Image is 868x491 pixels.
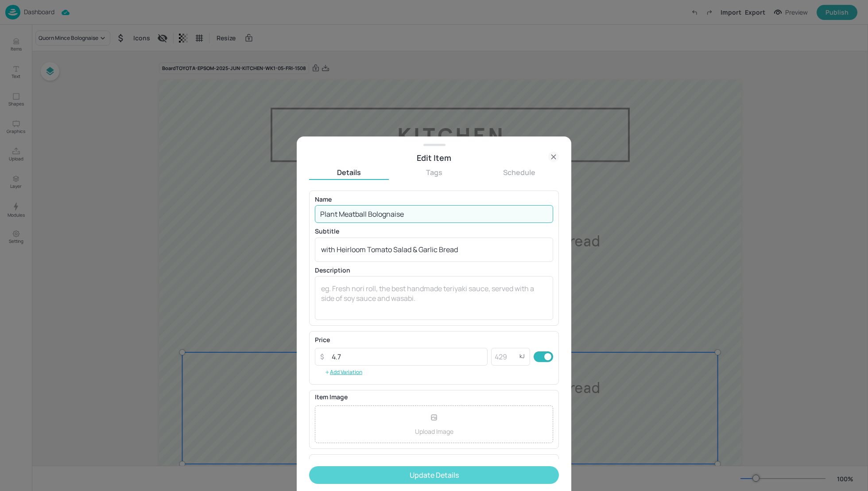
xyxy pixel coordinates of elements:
[394,168,474,177] button: Tags
[415,427,453,436] p: Upload Image
[315,196,553,203] p: Name
[315,267,553,273] p: Description
[309,466,559,484] button: Update Details
[315,394,553,400] p: Item Image
[309,168,389,177] button: Details
[326,348,488,366] input: 10
[309,152,559,164] div: Edit Item
[479,168,559,177] button: Schedule
[315,366,372,379] button: Add Variation
[519,353,525,359] p: kJ
[315,228,553,234] p: Subtitle
[491,348,519,366] input: 429
[315,337,330,343] p: Price
[315,205,553,223] input: eg. Chicken Teriyaki Sushi Roll
[321,245,547,254] textarea: with Heirloom Tomato Salad & Garlic Bread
